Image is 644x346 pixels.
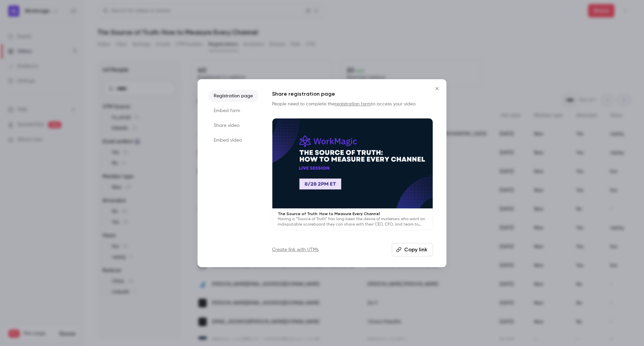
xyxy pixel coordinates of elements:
[208,90,259,102] li: Registration page
[272,246,319,253] a: Create link with UTMs
[208,134,259,146] li: Embed video
[272,101,433,107] p: People need to complete the to access your video
[392,243,433,256] button: Copy link
[278,211,427,216] p: The Source of Truth: How to Measure Every Channel
[335,102,371,106] a: registration form
[208,105,259,117] li: Embed form
[272,90,433,98] h1: Share registration page
[208,119,259,132] li: Share video
[272,118,433,231] a: The Source of Truth: How to Measure Every ChannelHaving a “Source of Truth” has long been the des...
[430,82,444,95] button: Close
[278,216,427,227] p: Having a “Source of Truth” has long been the desire of marketers who want an indisputable scorebo...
